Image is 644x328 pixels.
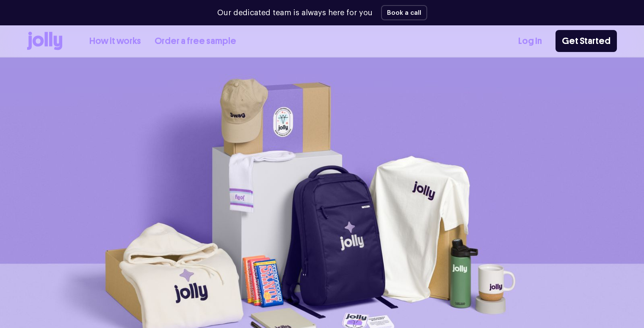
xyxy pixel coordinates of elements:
a: Order a free sample [155,34,236,48]
a: How it works [89,34,141,48]
a: Log In [518,34,542,48]
p: Our dedicated team is always here for you [217,7,373,19]
button: Book a call [381,5,427,20]
a: Get Started [556,30,617,52]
